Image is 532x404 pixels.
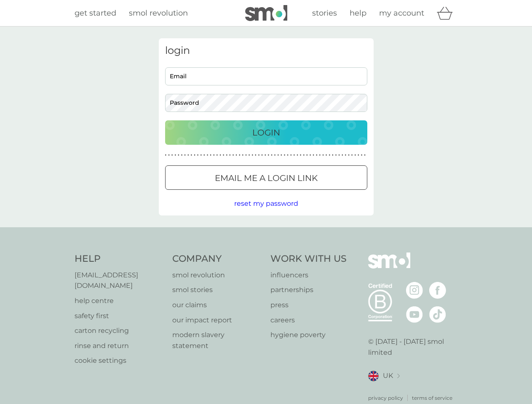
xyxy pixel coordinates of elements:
[306,153,308,157] p: ●
[229,153,231,157] p: ●
[242,153,244,157] p: ●
[277,153,279,157] p: ●
[234,198,298,209] button: reset my password
[75,8,116,18] span: get started
[345,153,347,157] p: ●
[168,153,170,157] p: ●
[379,7,424,19] a: my account
[219,153,221,157] p: ●
[406,282,423,299] img: visit the smol Instagram page
[335,153,337,157] p: ●
[281,153,282,157] p: ●
[172,270,262,281] a: smol revolution
[75,252,164,266] h4: Help
[129,7,188,19] a: smol revolution
[364,153,366,157] p: ●
[75,325,164,336] p: carton recycling
[165,165,367,190] button: Email me a login link
[172,315,262,326] a: our impact report
[75,295,164,306] a: help centre
[172,300,262,311] a: our claims
[252,126,280,139] p: Login
[284,153,286,157] p: ●
[235,153,237,157] p: ●
[354,153,356,157] p: ●
[181,153,183,157] p: ●
[233,153,234,157] p: ●
[290,153,292,157] p: ●
[270,315,347,326] a: careers
[75,270,164,291] p: [EMAIL_ADDRESS][DOMAIN_NAME]
[368,371,379,381] img: UK flag
[342,153,343,157] p: ●
[348,153,350,157] p: ●
[171,153,173,157] p: ●
[270,330,347,340] p: hygiene poverty
[270,270,347,281] p: influencers
[258,153,260,157] p: ●
[245,153,247,157] p: ●
[75,355,164,366] p: cookie settings
[75,311,164,322] p: safety first
[412,394,452,402] p: terms of service
[338,153,340,157] p: ●
[172,284,262,295] a: smol stories
[368,394,403,402] a: privacy policy
[129,8,188,18] span: smol revolution
[368,252,410,281] img: smol
[397,374,400,378] img: select a new location
[270,252,347,266] h4: Work With Us
[351,153,353,157] p: ●
[429,306,446,323] img: visit the smol Tiktok page
[358,153,359,157] p: ●
[165,120,367,145] button: Login
[322,153,324,157] p: ●
[312,7,337,19] a: stories
[172,252,262,266] h4: Company
[297,153,298,157] p: ●
[245,5,287,21] img: smol
[265,153,266,157] p: ●
[332,153,334,157] p: ●
[194,153,195,157] p: ●
[251,153,253,157] p: ●
[215,171,318,185] p: Email me a login link
[217,153,218,157] p: ●
[350,7,366,19] a: help
[200,153,202,157] p: ●
[300,153,302,157] p: ●
[187,153,189,157] p: ●
[249,153,250,157] p: ●
[312,8,337,18] span: stories
[316,153,318,157] p: ●
[174,153,176,157] p: ●
[319,153,321,157] p: ●
[234,199,298,207] span: reset my password
[406,306,423,323] img: visit the smol Youtube page
[270,300,347,311] a: press
[294,153,295,157] p: ●
[213,153,215,157] p: ●
[274,153,276,157] p: ●
[75,340,164,351] a: rinse and return
[255,153,257,157] p: ●
[210,153,211,157] p: ●
[197,153,199,157] p: ●
[268,153,270,157] p: ●
[287,153,289,157] p: ●
[270,284,347,295] a: partnerships
[172,330,262,351] a: modern slavery statement
[303,153,305,157] p: ●
[184,153,186,157] p: ●
[326,153,327,157] p: ●
[379,8,424,18] span: my account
